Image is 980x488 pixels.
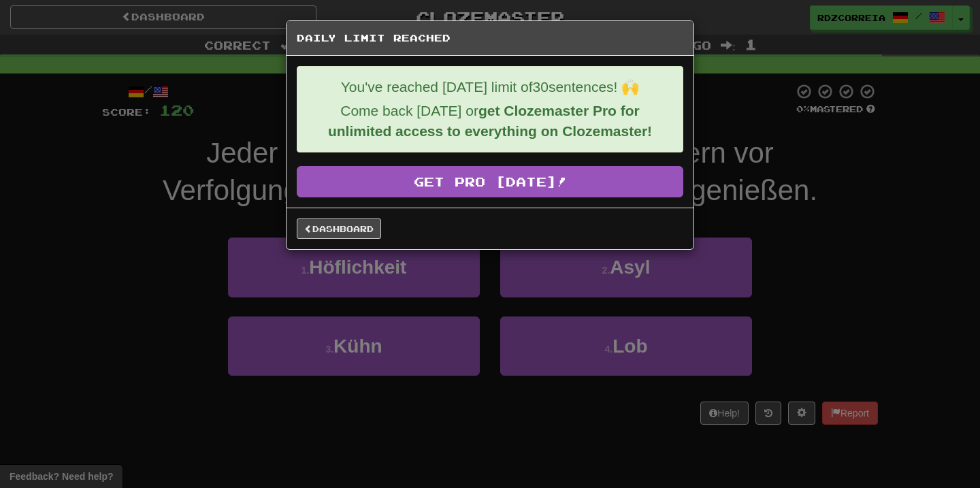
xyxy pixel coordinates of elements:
[308,101,672,142] p: Come back [DATE] or
[328,103,652,139] strong: get Clozemaster Pro for unlimited access to everything on Clozemaster!
[297,31,683,45] h5: Daily Limit Reached
[297,218,381,239] a: Dashboard
[308,77,672,97] p: You've reached [DATE] limit of 30 sentences! 🙌
[297,166,683,197] a: Get Pro [DATE]!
